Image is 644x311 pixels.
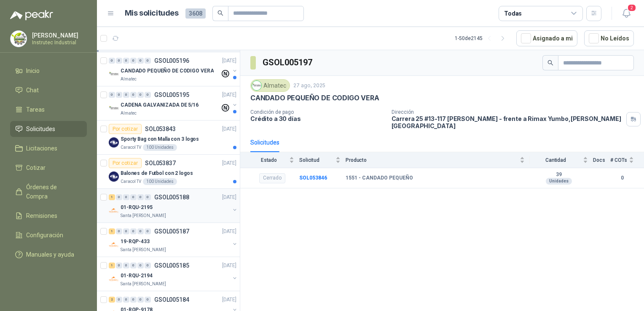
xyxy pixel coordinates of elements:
[299,152,346,168] th: Solicitud
[185,8,206,19] span: 3608
[109,158,142,168] div: Por cotizar
[116,228,122,234] div: 0
[109,226,238,253] a: 1 0 0 0 0 0 GSOL005187[DATE] Company Logo19-RQP-433Santa [PERSON_NAME]
[130,58,137,64] div: 0
[26,105,45,114] span: Tareas
[137,297,144,303] div: 0
[222,296,236,304] p: [DATE]
[125,7,179,19] h1: Mis solicitudes
[222,262,236,270] p: [DATE]
[121,67,214,75] p: CANDADO PEQUEÑO DE CODIGO VERA
[143,178,177,185] div: 100 Unidades
[116,297,122,303] div: 0
[346,152,530,168] th: Producto
[222,91,236,99] p: [DATE]
[130,194,137,200] div: 0
[250,138,279,147] div: Solicitudes
[26,124,55,134] span: Solicitudes
[109,58,115,64] div: 0
[137,92,144,98] div: 0
[130,297,137,303] div: 0
[121,281,166,287] p: Santa [PERSON_NAME]
[154,58,189,64] p: GSOL005196
[154,263,189,268] p: GSOL005185
[222,57,236,65] p: [DATE]
[121,247,166,253] p: Santa [PERSON_NAME]
[123,92,129,98] div: 0
[145,58,151,64] div: 0
[252,81,261,90] img: Company Logo
[547,60,553,66] span: search
[109,90,238,117] a: 0 0 0 0 0 0 GSOL005195[DATE] Company LogoCADENA GALVANIZADA DE 5/16Almatec
[121,204,153,212] p: 01-RQU-2195
[109,260,238,287] a: 1 0 0 0 0 0 GSOL005185[DATE] Company Logo01-RQU-2194Santa [PERSON_NAME]
[121,110,137,117] p: Almatec
[32,32,85,38] p: [PERSON_NAME]
[121,272,153,280] p: 01-RQU-2194
[610,157,627,163] span: # COTs
[123,263,129,268] div: 0
[109,194,115,200] div: 1
[109,274,119,284] img: Company Logo
[26,144,57,153] span: Licitaciones
[145,297,151,303] div: 0
[259,173,285,183] div: Cerrado
[109,137,119,147] img: Company Logo
[26,66,40,75] span: Inicio
[26,231,63,240] span: Configuración
[299,157,334,163] span: Solicitud
[250,115,385,122] p: Crédito a 30 días
[546,178,572,185] div: Unidades
[109,69,119,79] img: Company Logo
[10,63,87,79] a: Inicio
[130,228,137,234] div: 0
[145,160,176,166] p: SOL053837
[222,159,236,167] p: [DATE]
[10,10,53,20] img: Logo peakr
[250,109,385,115] p: Condición de pago
[222,193,236,201] p: [DATE]
[217,10,223,16] span: search
[392,115,623,129] p: Carrera 25 #13-117 [PERSON_NAME] - frente a Rimax Yumbo , [PERSON_NAME][GEOGRAPHIC_DATA]
[123,58,129,64] div: 0
[121,101,199,109] p: CADENA GALVANIZADA DE 5/16
[32,40,85,45] p: Instrutec Industrial
[26,86,39,95] span: Chat
[222,228,236,236] p: [DATE]
[121,135,199,143] p: Sporty Bag con Malla con 3 logos
[455,32,510,45] div: 1 - 50 de 2145
[116,92,122,98] div: 0
[121,169,193,177] p: Balones de Futbol con 2 logos
[116,263,122,268] div: 0
[593,152,610,168] th: Docs
[121,212,166,219] p: Santa [PERSON_NAME]
[10,227,87,243] a: Configuración
[10,179,87,204] a: Órdenes de Compra
[392,109,623,115] p: Dirección
[123,194,129,200] div: 0
[222,125,236,133] p: [DATE]
[109,103,119,113] img: Company Logo
[116,194,122,200] div: 0
[610,174,634,182] b: 0
[137,228,144,234] div: 0
[97,121,240,155] a: Por cotizarSOL053843[DATE] Company LogoSporty Bag con Malla con 3 logosCaracol TV100 Unidades
[109,56,238,83] a: 0 0 0 0 0 0 GSOL005196[DATE] Company LogoCANDADO PEQUEÑO DE CODIGO VERAAlmatec
[504,9,522,18] div: Todas
[627,4,636,12] span: 2
[346,175,413,182] b: 1551 - CANDADO PEQUEÑO
[11,31,27,47] img: Company Logo
[154,92,189,98] p: GSOL005195
[109,263,115,268] div: 1
[121,178,141,185] p: Caracol TV
[121,76,137,83] p: Almatec
[109,297,115,303] div: 2
[137,263,144,268] div: 0
[145,126,176,132] p: SOL053843
[10,208,87,224] a: Remisiones
[26,250,74,259] span: Manuales y ayuda
[299,175,327,181] a: SOL053846
[97,155,240,189] a: Por cotizarSOL053837[DATE] Company LogoBalones de Futbol con 2 logosCaracol TV100 Unidades
[145,228,151,234] div: 0
[516,30,577,46] button: Asignado a mi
